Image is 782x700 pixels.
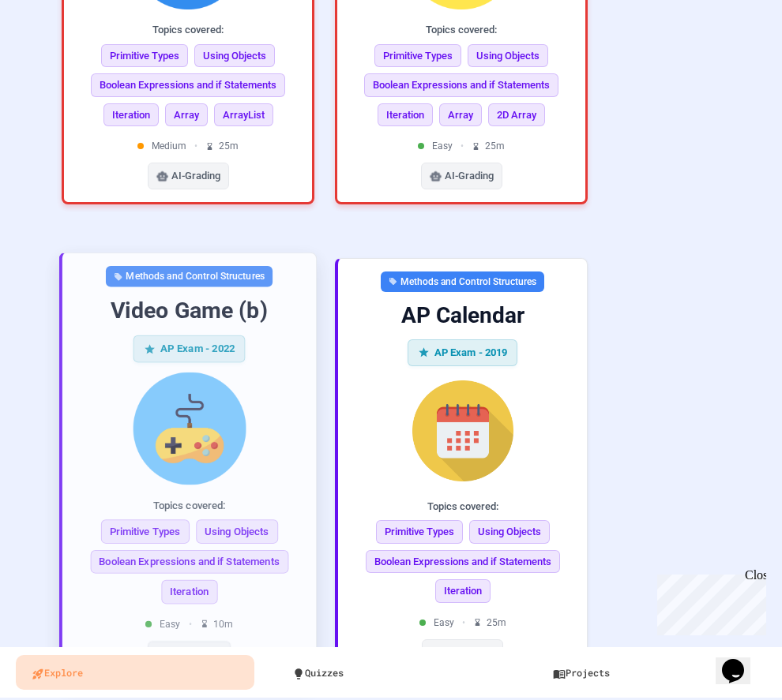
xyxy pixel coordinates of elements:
[378,103,433,127] span: Iteration
[75,297,303,326] div: Video Game (b)
[537,655,776,690] a: Projects
[133,335,246,362] div: AP Exam - 2022
[100,519,189,543] span: Primitive Types
[381,271,544,292] div: Methods and Control Structures
[351,301,574,330] div: AP Calendar
[276,655,515,690] a: Quizzes
[189,616,192,631] span: •
[651,568,766,635] iframe: chat widget
[439,103,482,127] span: Array
[194,44,275,68] span: Using Objects
[75,372,303,485] img: Video Game (b)
[376,520,463,544] span: Primitive Types
[194,139,197,153] span: •
[364,73,558,97] span: Boolean Expressions and if Statements
[462,616,465,630] span: •
[351,499,574,515] div: Topics covered:
[77,22,299,38] div: Topics covered:
[350,22,573,38] div: Topics covered:
[418,139,505,153] div: Easy 25 m
[171,168,220,184] span: AI-Grading
[101,44,188,68] span: Primitive Types
[351,376,574,486] img: AP Calendar
[6,6,109,100] div: Chat with us now!Close
[461,139,464,153] span: •
[488,103,545,127] span: 2D Array
[435,579,491,603] span: Iteration
[161,580,217,604] span: Iteration
[145,616,233,631] div: Easy 10 m
[469,520,550,544] span: Using Objects
[165,103,208,127] span: Array
[75,497,303,513] div: Topics covered:
[16,655,254,690] a: Explore
[374,44,461,68] span: Primitive Types
[103,103,159,127] span: Iteration
[137,139,239,153] div: Medium 25 m
[366,550,560,574] span: Boolean Expressions and if Statements
[468,44,548,68] span: Using Objects
[445,168,494,184] span: AI-Grading
[91,73,285,97] span: Boolean Expressions and if Statements
[408,339,518,366] div: AP Exam - 2019
[196,519,278,543] span: Using Objects
[214,103,273,127] span: ArrayList
[716,637,766,684] iframe: chat widget
[106,266,273,287] div: Methods and Control Structures
[419,616,506,630] div: Easy 25 m
[90,550,288,574] span: Boolean Expressions and if Statements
